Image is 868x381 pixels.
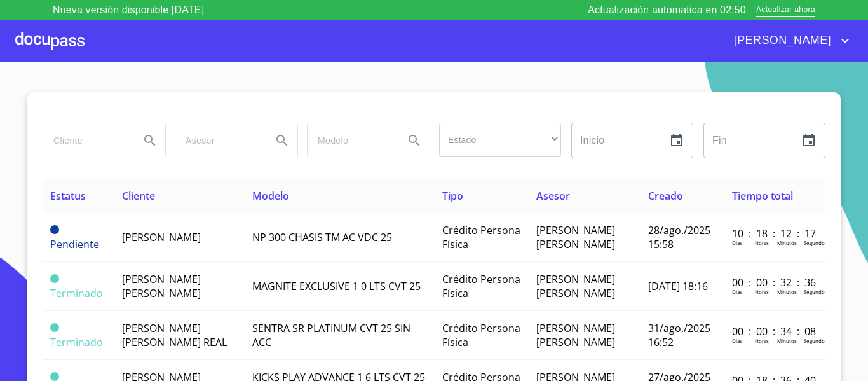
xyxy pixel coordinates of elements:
[724,31,837,51] span: [PERSON_NAME]
[755,239,769,246] p: Horas
[724,31,853,51] button: account of current user
[50,323,59,332] span: Terminado
[804,288,827,295] p: Segundos
[536,189,570,203] span: Asesor
[732,239,742,246] p: Dias
[777,337,797,344] p: Minutos
[536,223,615,251] span: [PERSON_NAME] [PERSON_NAME]
[135,125,165,156] button: Search
[755,288,769,295] p: Horas
[50,225,59,234] span: Pendiente
[50,335,103,349] span: Terminado
[252,230,392,244] span: NP 300 CHASIS TM AC VDC 25
[648,189,683,203] span: Creado
[732,324,818,338] p: 00 : 00 : 34 : 08
[50,286,103,300] span: Terminado
[732,337,742,344] p: Dias
[732,226,818,240] p: 10 : 18 : 12 : 17
[50,189,86,203] span: Estatus
[252,279,421,293] span: MAGNITE EXCLUSIVE 1 0 LTS CVT 25
[308,123,394,158] input: search
[442,321,520,349] span: Crédito Persona Física
[442,189,463,203] span: Tipo
[50,274,59,283] span: Terminado
[536,272,615,300] span: [PERSON_NAME] [PERSON_NAME]
[50,372,59,381] span: Terminado
[756,4,815,17] span: Actualizar ahora
[43,123,130,158] input: search
[50,237,99,251] span: Pendiente
[777,288,797,295] p: Minutos
[267,125,297,156] button: Search
[777,239,797,246] p: Minutos
[439,123,561,157] div: ​
[399,125,430,156] button: Search
[442,272,520,300] span: Crédito Persona Física
[122,189,155,203] span: Cliente
[122,230,201,244] span: [PERSON_NAME]
[732,275,818,289] p: 00 : 00 : 32 : 36
[122,272,201,300] span: [PERSON_NAME] [PERSON_NAME]
[804,239,827,246] p: Segundos
[755,337,769,344] p: Horas
[588,3,746,18] p: Actualización automatica en 02:50
[252,189,289,203] span: Modelo
[648,279,708,293] span: [DATE] 18:16
[732,288,742,295] p: Dias
[536,321,615,349] span: [PERSON_NAME] [PERSON_NAME]
[122,321,227,349] span: [PERSON_NAME] [PERSON_NAME] REAL
[53,3,204,18] p: Nueva versión disponible [DATE]
[804,337,827,344] p: Segundos
[442,223,520,251] span: Crédito Persona Física
[648,223,710,251] span: 28/ago./2025 15:58
[732,189,793,203] span: Tiempo total
[175,123,262,158] input: search
[648,321,710,349] span: 31/ago./2025 16:52
[252,321,410,349] span: SENTRA SR PLATINUM CVT 25 SIN ACC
